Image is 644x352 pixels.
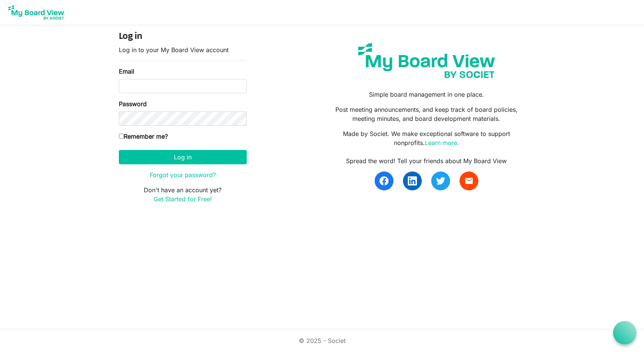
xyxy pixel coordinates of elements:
[436,176,445,185] img: twitter.svg
[119,134,124,139] input: Remember me?
[425,139,459,147] a: Learn more.
[327,90,525,99] p: Simple board management in one place.
[119,150,247,164] button: Log in
[380,176,389,185] img: facebook.svg
[352,37,501,84] img: my-board-view-societ.svg
[119,132,168,141] label: Remember me?
[154,195,212,203] a: Get Started for Free!
[299,337,346,344] a: © 2025 - Societ
[327,156,525,165] div: Spread the word! Tell your friends about My Board View
[119,185,247,204] p: Don't have an account yet?
[408,176,417,185] img: linkedin.svg
[119,67,134,76] label: Email
[119,31,247,42] h4: Log in
[6,3,66,22] img: My Board View Logo
[327,105,525,123] p: Post meeting announcements, and keep track of board policies, meeting minutes, and board developm...
[150,171,216,179] a: Forgot your password?
[327,129,525,147] p: Made by Societ. We make exceptional software to support nonprofits.
[460,171,478,190] a: email
[119,45,247,54] p: Log in to your My Board View account
[464,176,473,185] span: email
[119,99,147,108] label: Password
